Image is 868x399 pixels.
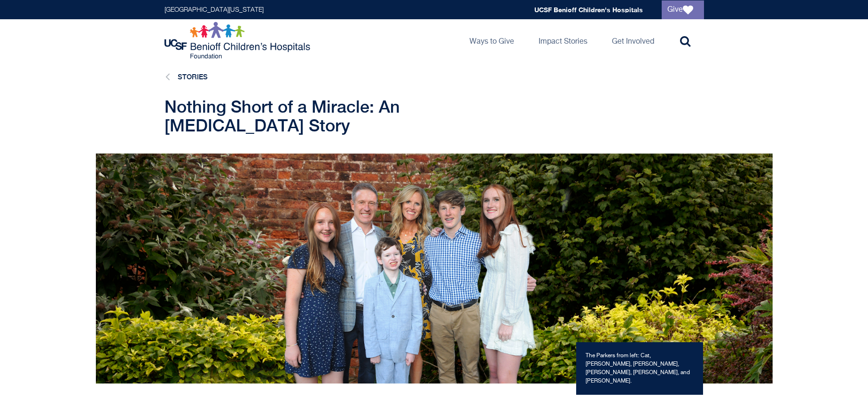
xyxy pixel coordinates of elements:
a: Get Involved [604,19,662,61]
div: The Parkers from left: Cat, [PERSON_NAME], [PERSON_NAME], [PERSON_NAME], [PERSON_NAME], and [PERS... [576,342,703,395]
a: Stories [178,73,208,81]
a: Impact Stories [531,19,595,61]
span: Nothing Short of a Miracle: An [MEDICAL_DATA] Story [164,97,400,135]
a: Ways to Give [462,19,522,61]
a: Give [662,0,704,19]
a: [GEOGRAPHIC_DATA][US_STATE] [164,7,264,13]
a: UCSF Benioff Children's Hospitals [534,6,643,14]
img: Logo for UCSF Benioff Children's Hospitals Foundation [164,22,313,59]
